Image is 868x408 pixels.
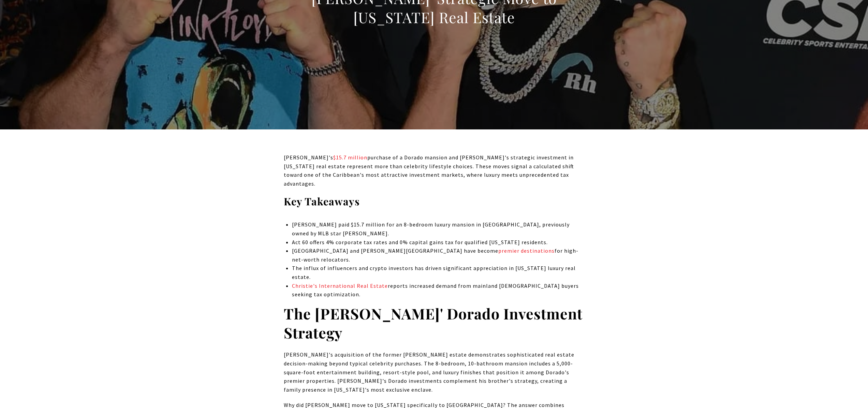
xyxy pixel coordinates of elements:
p: Act 60 offers 4% corporate tax rates and 0% capital gains tax for qualified [US_STATE] residents. [292,238,584,247]
p: [GEOGRAPHIC_DATA] and [PERSON_NAME][GEOGRAPHIC_DATA] have become for high-net-worth relocators. [292,247,584,264]
a: Christie's International Real Estate [292,282,388,289]
p: reports increased demand from mainland [DEMOGRAPHIC_DATA] buyers seeking tax optimization. [292,282,584,299]
strong: The [PERSON_NAME]' Dorado Investment Strategy [284,303,583,342]
p: [PERSON_NAME]'s acquisition of the former [PERSON_NAME] estate demonstrates sophisticated real es... [284,350,585,394]
p: [PERSON_NAME] paid $15.7 million for an 8-bedroom luxury mansion in [GEOGRAPHIC_DATA], previously... [292,220,584,238]
p: [PERSON_NAME]'s purchase of a Dorado mansion and [PERSON_NAME]'s strategic investment in [US_STAT... [284,153,585,188]
p: The influx of influencers and crypto investors has driven significant appreciation in [US_STATE] ... [292,264,584,281]
a: premier destinations [498,247,555,254]
a: $15.7 million [333,154,367,161]
strong: Key Takeaways [284,194,360,208]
